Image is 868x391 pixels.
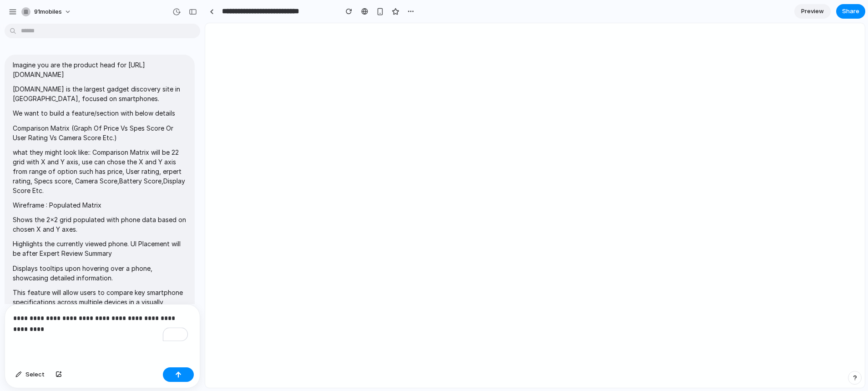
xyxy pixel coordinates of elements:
[25,370,45,379] span: Select
[18,5,76,19] button: 91mobiles
[836,4,865,19] button: Share
[794,4,831,19] a: Preview
[13,123,187,142] p: Comparison Matrix (Graph Of Price Vs Spes Score Or User Rating Vs Camera Score Etc.)
[13,84,187,103] p: [DOMAIN_NAME] is the largest gadget discovery site in [GEOGRAPHIC_DATA], focused on smartphones.
[34,7,62,16] span: 91mobiles
[13,108,187,118] p: We want to build a feature/section with below details
[5,305,200,364] div: To enrich screen reader interactions, please activate Accessibility in Grammarly extension settings
[13,288,187,316] p: This feature will allow users to compare key smartphone specifications across multiple devices in...
[801,7,824,16] span: Preview
[13,264,187,283] p: Displays tooltips upon hovering over a phone, showcasing detailed information.
[13,200,187,210] p: Wireframe : Populated Matrix
[13,147,187,195] p: what they might look like:: Comparison Matrix will be 22 grid with X and Y axis, use can chose th...
[13,239,187,258] p: Highlights the currently viewed phone. UI Placement will be after Expert Review Summary
[13,215,187,234] p: Shows the 2x2 grid populated with phone data based on chosen X and Y axes.
[842,7,859,16] span: Share
[13,60,187,79] p: Imagine you are the product head for [URL][DOMAIN_NAME]
[11,367,49,382] button: Select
